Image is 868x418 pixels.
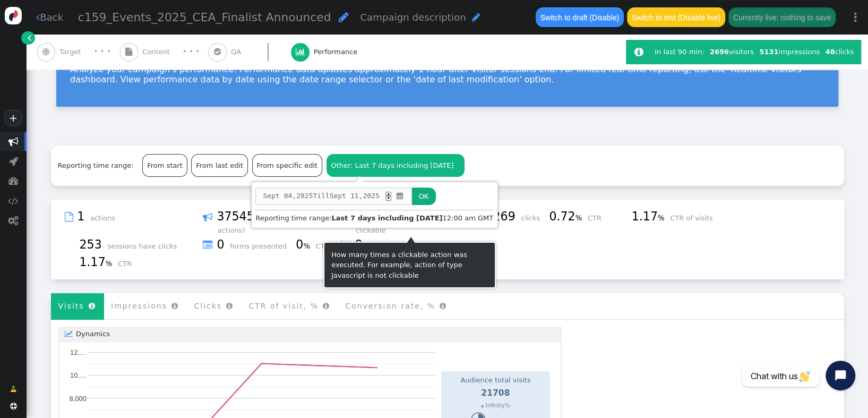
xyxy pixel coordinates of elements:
[396,191,405,201] span: 
[171,302,179,310] span: 
[323,302,330,310] span: 
[330,191,346,201] span: Sept
[350,191,359,201] span: 11
[217,209,257,223] span: 37545
[825,48,854,56] span: clicks
[80,255,116,269] span: 1.17
[670,214,719,222] span: CTR of visits
[89,302,96,310] span: 
[65,210,73,225] span: 
[107,242,184,250] span: sessions have clicks
[125,48,132,56] span: 
[42,48,49,56] span: 
[549,209,585,223] span: 0.72
[363,191,379,201] span: 2025
[456,162,460,169] span: 
[316,242,337,250] span: CTR
[536,7,623,27] button: Switch to draft (Disable)
[634,47,643,57] span: 
[825,48,835,56] b: 48
[355,237,372,251] span: 0
[226,302,234,310] span: 
[707,47,757,57] div: visitors
[58,160,141,171] div: Reporting time range:
[255,213,493,224] div: Reporting time range: 12:00 am GMT
[214,48,221,56] span: 
[472,12,480,22] span: 
[575,214,582,222] small: %
[8,196,19,206] span: 
[69,394,87,402] text: 8,000
[70,64,824,84] p: Analyze your campaign's performance. Performance data updates approximately 1 hour after visitor ...
[588,214,608,222] span: CTR
[445,402,546,410] div: ▴ Infinity%
[655,47,707,57] div: In last 90 min:
[70,348,86,356] text: 12,…
[70,371,86,379] text: 10,…
[3,380,23,398] a: 
[263,191,279,201] span: Sept
[521,214,547,222] span: clicks
[37,35,120,70] a:  Target · · ·
[728,7,835,27] button: Currently live: nothing to save
[759,48,778,56] b: 5131
[51,293,104,319] li: Visits
[759,48,820,56] span: impressions
[90,214,122,222] span: actions
[481,388,510,398] span: 21708
[331,214,442,222] b: Last 7 days including [DATE]
[440,302,447,310] span: 
[444,374,547,386] td: Audience total visits
[385,192,391,197] div: ▲
[8,216,19,226] span: 
[142,47,174,57] span: Content
[341,238,351,253] span: 
[314,47,362,57] span: Performance
[9,156,18,166] span: 
[284,191,293,201] span: 04
[120,35,209,70] a:  Content · · ·
[106,260,113,268] small: %
[253,155,322,176] div: From specific edit
[5,7,22,24] img: logo-icon.svg
[183,45,199,58] div: · · ·
[58,327,562,341] a: Dynamics
[296,237,313,251] span: 0
[94,45,110,58] div: · · ·
[412,187,436,206] button: OK
[331,161,453,169] span: Other: Last 7 days including [DATE]
[385,196,391,201] div: ▼
[291,35,380,70] a:  Performance
[296,191,313,201] span: 2025
[241,293,338,319] li: CTR of visit, %
[186,293,241,319] li: Clicks
[217,237,228,251] span: 0
[8,176,19,186] span: 
[296,48,305,56] span: 
[331,251,467,279] span: How many times a clickable action was executed. For example, action of type Javascript is not cli...
[360,12,466,23] span: Campaign description
[10,384,16,395] span: 
[10,403,17,410] span: 
[710,48,729,56] b: 2696
[36,10,63,24] a: Back
[59,47,85,57] span: Target
[255,187,411,206] span: , Till ,
[303,242,310,250] small: %
[338,11,348,23] span: 
[632,209,668,223] span: 1.17
[203,210,213,225] span: 
[104,293,186,319] li: Impressions
[36,12,40,22] span: 
[203,238,213,253] span: 
[493,209,519,223] span: 269
[78,11,331,24] span: c159_Events_2025_CEA_Finalist Announced
[627,7,725,27] button: Switch to test (Disable live)
[77,209,88,223] span: 1
[4,110,22,126] a: +
[8,137,19,147] span: 
[231,47,245,57] span: QA
[80,237,106,251] span: 253
[843,2,868,33] a: ⋮
[230,242,294,250] span: forms presented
